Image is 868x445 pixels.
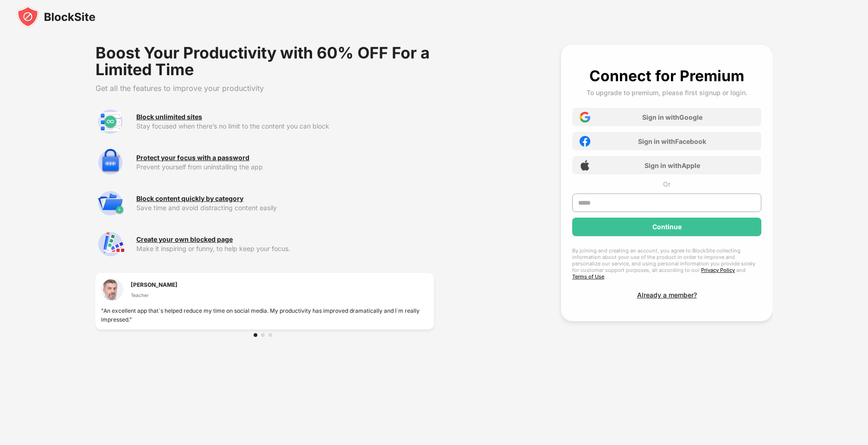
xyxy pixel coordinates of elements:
div: Boost Your Productivity with 60% OFF For a Limited Time [96,45,434,78]
div: By joining and creating an account, you agree to BlockSite collecting information about your use ... [572,247,761,280]
div: Sign in with Facebook [638,137,706,145]
div: Continue [652,223,682,231]
div: Block unlimited sites [136,113,202,121]
img: facebook-icon.png [580,136,590,147]
div: Sign in with Apple [645,161,700,169]
div: Block content quickly by category [136,195,243,202]
div: Sign in with Google [642,113,702,121]
div: Connect for Premium [589,67,744,85]
div: Protect your focus with a password [136,154,249,161]
div: Create your own blocked page [136,236,233,243]
img: testimonial-1.jpg [101,278,123,301]
img: apple-icon.png [580,160,590,171]
div: Or [663,180,670,188]
a: Privacy Policy [701,267,735,273]
div: [PERSON_NAME] [131,280,178,289]
img: premium-password-protection.svg [96,148,125,177]
a: Terms of Use [572,273,604,280]
img: google-icon.png [580,112,590,123]
div: Teacher [131,291,178,299]
img: premium-unlimited-blocklist.svg [96,107,125,136]
div: To upgrade to premium, please first signup or login. [587,89,747,97]
img: premium-customize-block-page.svg [96,229,125,259]
div: Make it inspiring or funny, to help keep your focus. [136,245,434,252]
div: Already a member? [637,291,697,299]
div: Prevent yourself from uninstalling the app [136,163,434,171]
div: Get all the features to improve your productivity [96,84,434,93]
div: Save time and avoid distracting content easily [136,204,434,212]
img: premium-category.svg [96,188,125,218]
div: "An excellent app that`s helped reduce my time on social media. My productivity has improved dram... [101,306,428,324]
img: blocksite-icon-black.svg [17,6,96,28]
div: Stay focused when there’s no limit to the content you can block [136,123,434,130]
